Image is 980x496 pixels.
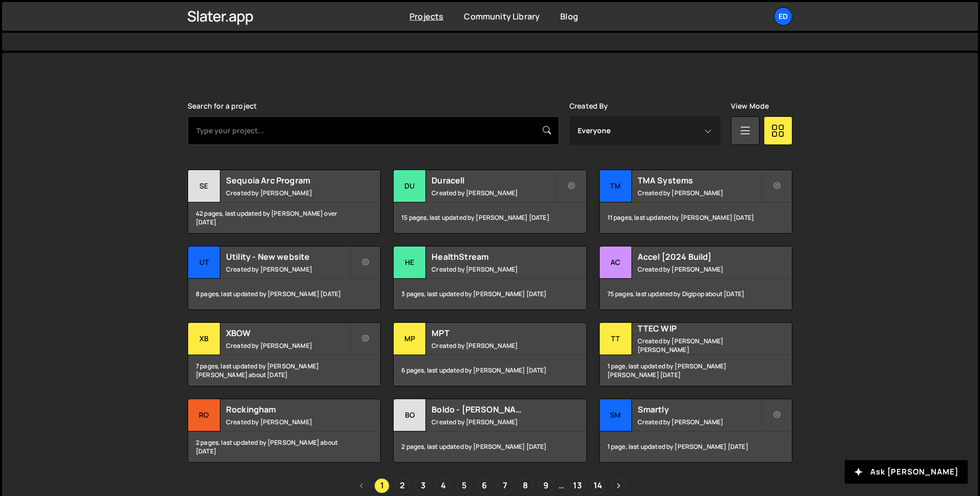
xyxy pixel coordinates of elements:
a: Page 3 [415,478,431,493]
small: Created by [PERSON_NAME] [226,418,350,426]
div: 1 page, last updated by [PERSON_NAME] [DATE] [600,431,792,462]
h2: TMA Systems [638,175,761,186]
label: Search for a project [188,102,257,110]
a: Bo Boldo - [PERSON_NAME] Example Created by [PERSON_NAME] 2 pages, last updated by [PERSON_NAME] ... [393,399,586,463]
div: Pagination [188,478,792,493]
h2: Duracell [432,175,555,186]
h2: XBOW [226,327,350,339]
small: Created by [PERSON_NAME] [226,265,350,274]
div: Du [394,170,426,202]
small: Created by [PERSON_NAME] [432,341,555,350]
a: Du Duracell Created by [PERSON_NAME] 15 pages, last updated by [PERSON_NAME] [DATE] [393,170,586,234]
a: Ed [774,7,792,26]
div: 6 pages, last updated by [PERSON_NAME] [DATE] [394,355,586,386]
a: Page 4 [436,478,451,493]
a: Page 9 [538,478,554,493]
small: Created by [PERSON_NAME] [432,418,555,426]
a: Ro Rockingham Created by [PERSON_NAME] 2 pages, last updated by [PERSON_NAME] about [DATE] [188,399,381,463]
a: Page 8 [518,478,533,493]
div: XB [188,323,220,355]
a: Next page [611,478,626,493]
div: 1 page, last updated by [PERSON_NAME] [PERSON_NAME] [DATE] [600,355,792,386]
a: He HealthStream Created by [PERSON_NAME] 3 pages, last updated by [PERSON_NAME] [DATE] [393,246,586,310]
h2: Accel [2024 Build] [638,251,761,262]
small: Created by [PERSON_NAME] [638,189,761,197]
label: View Mode [731,102,769,110]
h2: HealthStream [432,251,555,262]
div: Ut [188,246,220,279]
div: Ro [188,399,220,431]
h2: TTEC WIP [638,323,761,334]
small: Created by [PERSON_NAME] [226,341,350,350]
small: Created by [PERSON_NAME] [226,189,350,197]
div: 2 pages, last updated by [PERSON_NAME] about [DATE] [188,431,380,462]
a: Page 2 [395,478,410,493]
div: He [394,246,426,279]
a: XB XBOW Created by [PERSON_NAME] 7 pages, last updated by [PERSON_NAME] [PERSON_NAME] about [DATE] [188,322,381,386]
small: Created by [PERSON_NAME] [PERSON_NAME] [638,337,761,354]
a: Page 7 [497,478,513,493]
div: MP [394,323,426,355]
h2: Utility - New website [226,251,350,262]
a: TM TMA Systems Created by [PERSON_NAME] 11 pages, last updated by [PERSON_NAME] [DATE] [599,170,792,234]
h2: Sequoia Arc Program [226,175,350,186]
div: 7 pages, last updated by [PERSON_NAME] [PERSON_NAME] about [DATE] [188,355,380,386]
h2: Smartly [638,404,761,415]
div: Ac [600,246,632,279]
div: 8 pages, last updated by [PERSON_NAME] [DATE] [188,279,380,309]
a: Se Sequoia Arc Program Created by [PERSON_NAME] 42 pages, last updated by [PERSON_NAME] over [DATE] [188,170,381,234]
span: … [559,480,564,491]
button: Ask [PERSON_NAME] [845,460,968,484]
div: 42 pages, last updated by [PERSON_NAME] over [DATE] [188,202,380,233]
a: Sm Smartly Created by [PERSON_NAME] 1 page, last updated by [PERSON_NAME] [DATE] [599,399,792,463]
a: Page 6 [477,478,492,493]
h2: Boldo - [PERSON_NAME] Example [432,404,555,415]
small: Created by [PERSON_NAME] [638,418,761,426]
div: 15 pages, last updated by [PERSON_NAME] [DATE] [394,202,586,233]
small: Created by [PERSON_NAME] [432,265,555,274]
div: 11 pages, last updated by [PERSON_NAME] [DATE] [600,202,792,233]
a: Page 14 [590,478,606,493]
a: Community Library [464,11,540,22]
a: Page 13 [570,478,585,493]
a: Blog [560,11,578,22]
input: Type your project... [188,116,559,145]
small: Created by [PERSON_NAME] [432,189,555,197]
h2: MPT [432,327,555,339]
div: 3 pages, last updated by [PERSON_NAME] [DATE] [394,279,586,309]
div: 75 pages, last updated by Digipop about [DATE] [600,279,792,309]
div: Bo [394,399,426,431]
a: Page 5 [456,478,472,493]
div: Sm [600,399,632,431]
small: Created by [PERSON_NAME] [638,265,761,274]
div: 2 pages, last updated by [PERSON_NAME] [DATE] [394,431,586,462]
div: TT [600,323,632,355]
a: Projects [410,11,443,22]
div: Se [188,170,220,202]
a: TT TTEC WIP Created by [PERSON_NAME] [PERSON_NAME] 1 page, last updated by [PERSON_NAME] [PERSON_... [599,322,792,386]
a: MP MPT Created by [PERSON_NAME] 6 pages, last updated by [PERSON_NAME] [DATE] [393,322,586,386]
h2: Rockingham [226,404,350,415]
label: Created By [569,102,608,110]
div: TM [600,170,632,202]
a: Ut Utility - New website Created by [PERSON_NAME] 8 pages, last updated by [PERSON_NAME] [DATE] [188,246,381,310]
a: Ac Accel [2024 Build] Created by [PERSON_NAME] 75 pages, last updated by Digipop about [DATE] [599,246,792,310]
